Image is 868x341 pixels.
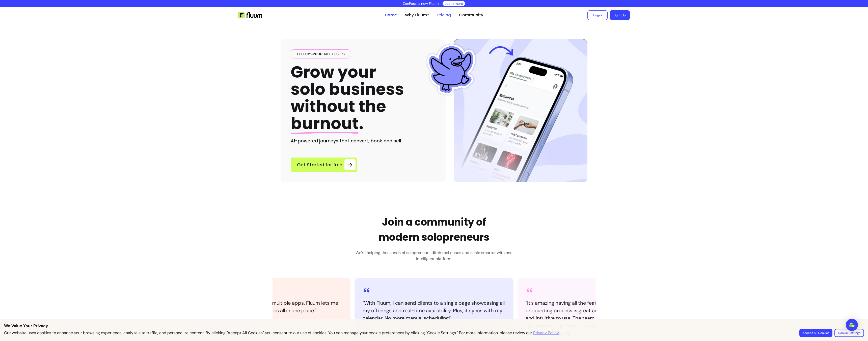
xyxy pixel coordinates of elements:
blockquote: " With Fluum, I can send clients to a single page showcasing all my offerings and real-time avail... [363,299,505,322]
a: Home [385,12,397,18]
button: Accept All Cookies [799,329,832,337]
a: Login [587,10,608,20]
img: Fluum Duck sticker [426,44,476,95]
span: burnout [291,112,359,135]
a: Learn more [445,1,463,6]
h1: Grow your solo business without the . [291,64,404,132]
p: We Value Your Privacy [4,323,864,329]
p: Our website uses cookies to enhance your browsing experience, analyze site traffic, and personali... [4,330,560,336]
a: Why Fluum? [405,12,429,18]
a: Sign Up [610,10,630,20]
span: Used by happy users [295,51,347,56]
img: Hero [454,39,587,182]
blockquote: " It's amazing having all the features I need in one place! The onboarding process is great and t... [526,299,668,337]
span: +2000 [311,52,322,56]
a: Get Started for free [291,158,357,172]
button: Cookie Settings [834,329,864,337]
h2: Join a community of modern solopreneurs [379,214,490,245]
a: Pricing [437,12,451,18]
p: ZenPass is now Fluum ! [403,1,441,6]
img: Fluum Logo [238,12,262,18]
h2: AI-powered journeys that convert, book and sell. [291,137,436,144]
span: Get Started for free [297,161,342,168]
a: Privacy Policy [533,330,559,336]
div: Open Intercom Messenger [846,319,858,331]
h3: We're helping thousands of solopreneurs ditch tool chaos and scale smarter with one intelligent p... [352,250,516,262]
a: Community [459,12,483,18]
